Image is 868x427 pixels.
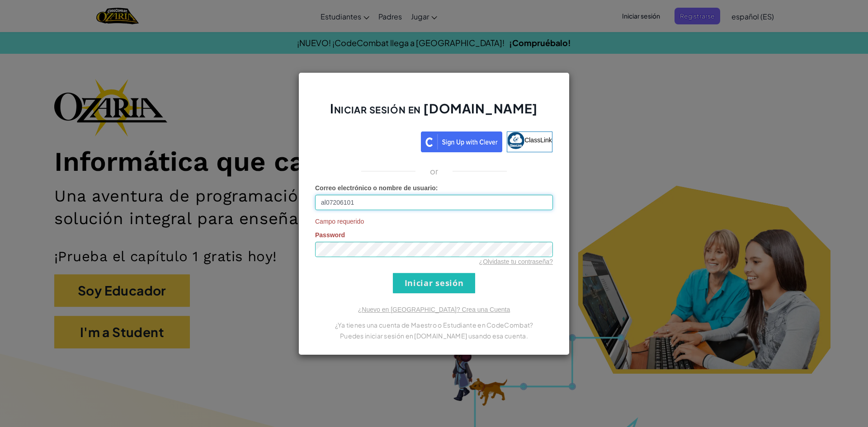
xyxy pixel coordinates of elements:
a: ¿Nuevo en [GEOGRAPHIC_DATA]? Crea una Cuenta [358,306,510,313]
label: : [315,183,438,192]
a: ¿Olvidaste tu contraseña? [479,258,553,265]
input: Iniciar sesión [393,273,475,293]
span: Campo requerido [315,217,553,226]
span: Password [315,231,345,239]
iframe: Botón Iniciar sesión con Google [311,131,421,150]
p: or [430,166,439,177]
span: Correo electrónico o nombre de usuario [315,184,436,192]
p: ¿Ya tienes una cuenta de Maestro o Estudiante en CodeCombat? [315,319,553,330]
span: ClassLink [524,136,552,143]
img: classlink-logo-small.png [507,132,524,149]
img: clever_sso_button@2x.png [421,131,502,152]
h2: Iniciar sesión en [DOMAIN_NAME] [315,100,553,126]
p: Puedes iniciar sesión en [DOMAIN_NAME] usando esa cuenta. [315,330,553,341]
